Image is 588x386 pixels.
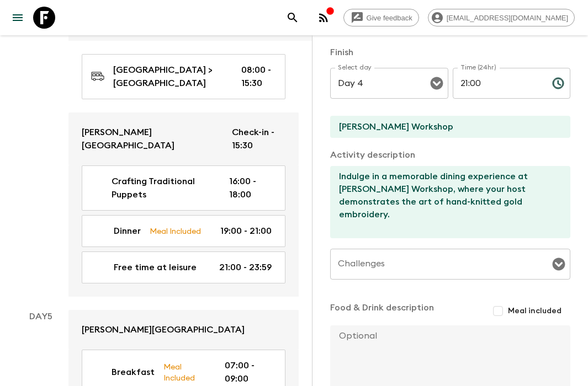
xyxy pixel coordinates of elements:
[361,14,419,22] span: Give feedback
[113,63,224,90] p: [GEOGRAPHIC_DATA] > [GEOGRAPHIC_DATA]
[453,68,543,99] input: hh:mm
[330,116,561,138] input: End Location (leave blank if same as Start)
[229,175,272,201] p: 16:00 - 18:00
[112,366,155,379] p: Breakfast
[82,126,214,152] p: [PERSON_NAME][GEOGRAPHIC_DATA]
[343,9,419,26] a: Give feedback
[163,361,207,384] p: Meal Included
[82,54,285,99] a: [GEOGRAPHIC_DATA] > [GEOGRAPHIC_DATA]08:00 - 15:30
[68,112,299,165] a: [PERSON_NAME][GEOGRAPHIC_DATA]Check-in - 15:30
[428,9,575,26] div: [EMAIL_ADDRESS][DOMAIN_NAME]
[460,63,496,72] label: Time (24hr)
[112,175,211,201] p: Crafting Traditional Puppets
[330,166,561,238] textarea: Indulge in a memorable dining experience at [PERSON_NAME] Workshop, where your host demonstrates ...
[82,323,245,336] p: [PERSON_NAME][GEOGRAPHIC_DATA]
[114,261,197,274] p: Free time at leisure
[547,72,569,94] button: Choose time, selected time is 9:00 PM
[225,359,272,385] p: 07:00 - 09:00
[68,310,299,350] a: [PERSON_NAME][GEOGRAPHIC_DATA]
[82,215,285,247] a: DinnerMeal Included19:00 - 21:00
[241,63,272,90] p: 08:00 - 15:30
[441,14,574,22] span: [EMAIL_ADDRESS][DOMAIN_NAME]
[150,225,201,237] p: Meal Included
[338,63,372,72] label: Select day
[13,310,68,323] p: Day 5
[551,256,566,272] button: Open
[114,224,141,238] p: Dinner
[330,148,570,162] p: Activity description
[429,76,444,91] button: Open
[330,301,434,321] p: Food & Drink description
[82,165,285,211] a: Crafting Traditional Puppets16:00 - 18:00
[232,126,285,152] p: Check-in - 15:30
[219,261,272,274] p: 21:00 - 23:59
[330,46,570,59] p: Finish
[82,251,285,283] a: Free time at leisure21:00 - 23:59
[508,305,561,317] span: Meal included
[220,224,272,238] p: 19:00 - 21:00
[282,7,304,29] button: search adventures
[7,7,29,29] button: menu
